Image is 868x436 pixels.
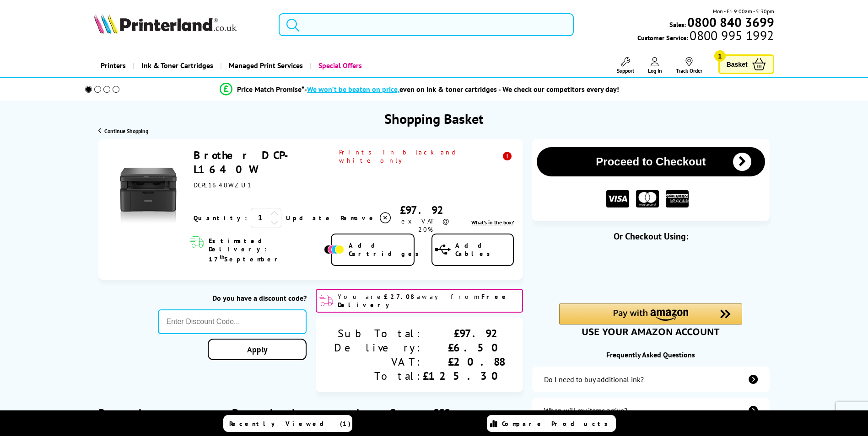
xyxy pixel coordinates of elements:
a: Continue Shopping [98,128,148,134]
a: Delete item from your basket [340,211,392,225]
img: MASTER CARD [636,190,659,208]
img: Add Cartridges [324,245,344,254]
span: DCPL1640WZU1 [194,181,252,189]
a: Recently Viewed (1) [223,415,352,432]
div: £97.92 [423,326,505,340]
span: Log In [648,67,662,74]
span: Ink & Toner Cartridges [141,54,213,77]
img: Printerland Logo [94,14,237,34]
img: VISA [606,190,629,208]
div: VAT: [334,355,423,369]
b: 0800 840 3699 [687,14,774,31]
iframe: PayPal [559,257,742,277]
a: Printerland Logo [94,14,267,36]
span: Mon - Fri 9:00am - 5:30pm [713,7,774,16]
span: Add Cartridges [349,241,424,258]
img: Brother DCP-L1640W [114,155,183,224]
div: £6.50 [423,340,505,355]
div: Purchase as a Bundle and Save £££s [98,392,523,431]
a: Compare Products [487,415,616,432]
div: Sub Total: [334,326,423,340]
a: Special Offers [310,54,369,77]
div: £125.30 [423,369,505,383]
li: modal_Promise [73,81,767,97]
div: £20.88 [423,355,505,369]
div: Do you have a discount code? [158,293,307,303]
a: Track Order [676,57,702,74]
a: Apply [208,339,307,360]
div: Or Checkout Using: [532,230,769,242]
span: Sales: [669,20,686,29]
a: additional-ink [532,367,769,392]
span: We won’t be beaten on price, [307,85,399,94]
span: Add Cables [455,241,513,258]
div: Do I need to buy additional ink? [544,375,644,384]
h1: Shopping Basket [384,110,484,128]
span: Price Match Promise* [237,85,304,94]
div: - even on ink & toner cartridges - We check our competitors every day! [304,85,619,94]
span: Basket [727,58,748,70]
a: Ink & Toner Cartridges [133,54,220,77]
a: Log In [648,57,662,74]
button: Proceed to Checkout [537,147,765,176]
a: Managed Print Services [220,54,310,77]
b: £27.08 [384,292,417,301]
input: Enter Discount Code... [158,309,307,334]
img: American Express [666,190,689,208]
a: Update [286,214,333,222]
span: Compare Products [502,420,613,428]
span: You are away from [338,292,519,309]
div: Delivery: [334,340,423,355]
a: 0800 840 3699 [686,18,774,27]
span: Prints in black and white only [339,148,514,165]
a: items-arrive [532,398,769,423]
div: Total: [334,369,423,383]
a: Printers [94,54,133,77]
a: Support [617,57,634,74]
span: What's in the box? [471,219,514,226]
a: Basket 1 [718,54,774,74]
span: Continue Shopping [104,128,148,134]
span: Recently Viewed (1) [229,420,351,428]
span: Customer Service: [637,31,774,42]
span: ex VAT @ 20% [401,217,449,234]
span: 1 [714,50,726,62]
div: Amazon Pay - Use your Amazon account [559,303,742,335]
span: 0800 995 1992 [688,31,774,40]
b: Free Delivery [338,292,509,309]
div: Frequently Asked Questions [532,350,769,359]
span: Estimated Delivery: 17 September [209,237,322,263]
a: lnk_inthebox [471,219,514,226]
span: Remove [340,214,377,222]
a: Brother DCP-L1640W [194,148,299,176]
span: Support [617,67,634,74]
div: When will my items arrive? [544,406,627,415]
span: Quantity: [194,214,247,222]
sup: th [220,253,224,260]
div: £97.92 [392,203,458,217]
